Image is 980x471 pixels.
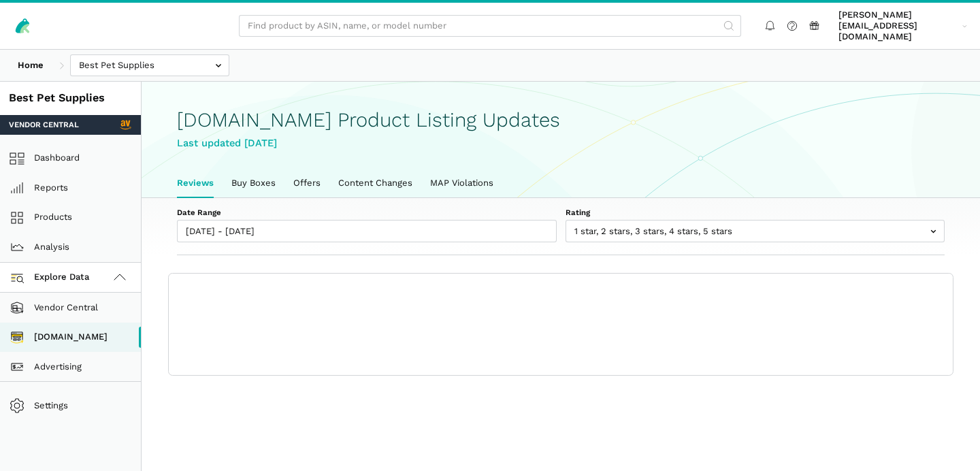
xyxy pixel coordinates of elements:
[177,109,945,131] h1: [DOMAIN_NAME] Product Listing Updates
[14,270,90,286] span: Explore Data
[834,7,972,45] a: [PERSON_NAME][EMAIL_ADDRESS][DOMAIN_NAME]
[838,10,958,43] span: [PERSON_NAME][EMAIL_ADDRESS][DOMAIN_NAME]
[177,207,557,218] label: Date Range
[284,169,329,197] a: Offers
[239,15,741,37] input: Find product by ASIN, name, or model number
[566,220,945,242] input: 1 star, 2 stars, 3 stars, 4 stars, 5 stars
[168,169,223,197] a: Reviews
[566,207,945,218] label: Rating
[70,54,229,77] input: Best Pet Supplies
[9,119,79,130] span: Vendor Central
[9,91,132,106] div: Best Pet Supplies
[9,54,52,77] a: Home
[177,135,945,151] div: Last updated [DATE]
[329,169,421,197] a: Content Changes
[421,169,502,197] a: MAP Violations
[223,169,284,197] a: Buy Boxes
